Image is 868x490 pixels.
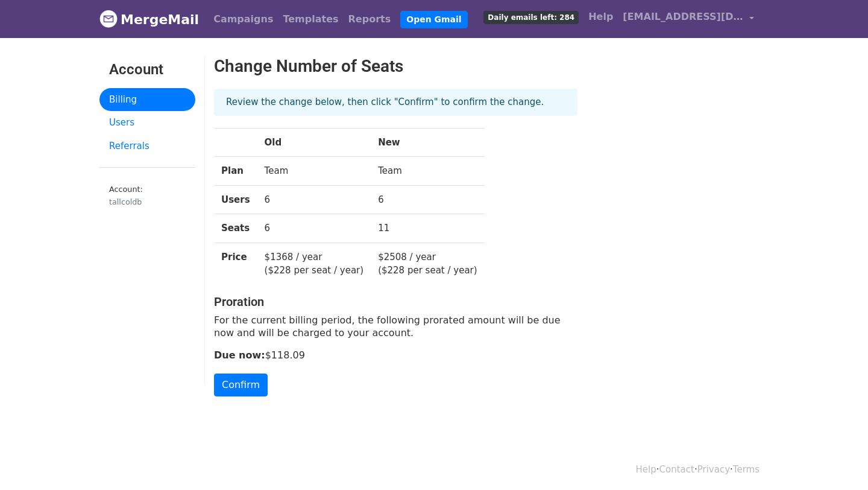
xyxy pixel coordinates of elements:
td: 6 [257,185,371,214]
h4: Proration [214,294,577,309]
p: $118.09 [214,349,577,361]
strong: Due now: [214,349,265,361]
th: Seats [214,214,257,243]
td: Team [257,157,371,186]
td: $1368 / year ($228 per seat / year) [257,243,371,285]
img: MergeMail logo [99,10,118,28]
a: Daily emails left: 284 [479,5,583,29]
small: Account: [109,185,186,208]
div: tallcoldb [109,196,186,208]
a: Billing [99,88,195,112]
td: 11 [371,214,485,243]
th: Old [257,128,371,157]
a: Templates [278,7,343,31]
a: Referrals [99,135,195,158]
a: MergeMail [99,7,199,32]
h2: Change Number of Seats [214,56,577,77]
h3: Account [109,61,186,78]
th: Plan [214,157,257,186]
p: Review the change below, then click "Confirm" to confirm the change. [214,89,577,116]
a: Contact [659,464,694,475]
td: Team [371,157,485,186]
span: [EMAIL_ADDRESS][DOMAIN_NAME] [623,10,743,24]
a: Users [99,111,195,135]
td: 6 [257,214,371,243]
td: $2508 / year ($228 per seat / year) [371,243,485,285]
a: [EMAIL_ADDRESS][DOMAIN_NAME] [618,5,759,33]
input: Confirm [214,374,268,396]
a: Open Gmail [400,11,467,28]
p: For the current billing period, the following prorated amount will be due now and will be charged... [214,314,577,339]
span: Daily emails left: 284 [483,11,579,24]
a: Terms [733,464,759,475]
th: New [371,128,485,157]
a: Help [583,5,618,29]
a: Help [636,464,656,475]
a: Privacy [697,464,730,475]
th: Users [214,185,257,214]
a: Campaigns [209,7,278,31]
a: Reports [344,7,396,31]
td: 6 [371,185,485,214]
th: Price [214,243,257,285]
